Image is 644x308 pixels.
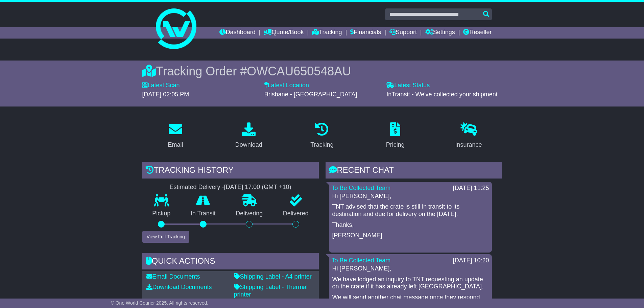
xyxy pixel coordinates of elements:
[247,64,351,78] span: OWCAU650548AU
[455,140,482,149] div: Insurance
[332,185,391,191] a: To Be Collected Team
[142,253,319,271] div: Quick Actions
[111,300,209,306] span: © One World Courier 2025. All rights reserved.
[264,82,309,89] label: Latest Location
[332,294,488,301] p: We will send another chat message once they respond.
[264,91,357,98] span: Brisbane - [GEOGRAPHIC_DATA]
[463,27,492,39] a: Reseller
[234,284,308,298] a: Shipping Label - Thermal printer
[273,210,319,217] p: Delivered
[386,140,405,149] div: Pricing
[386,82,430,89] label: Latest Status
[306,120,338,152] a: Tracking
[332,276,488,290] p: We have lodged an inquiry to TNT requesting an update on the crate if it has already left [GEOGRA...
[142,162,319,180] div: Tracking history
[451,120,486,152] a: Insurance
[312,27,342,39] a: Tracking
[332,203,488,218] p: TNT advised that the crate is still in transit to its destination and due for delivery on the [DA...
[142,231,189,243] button: View Full Tracking
[332,232,488,239] p: [PERSON_NAME]
[382,120,409,152] a: Pricing
[142,82,180,89] label: Latest Scan
[332,257,391,264] a: To Be Collected Team
[310,140,333,149] div: Tracking
[142,210,181,217] p: Pickup
[224,184,291,191] div: [DATE] 17:00 (GMT +10)
[142,184,319,191] div: Estimated Delivery -
[226,210,273,217] p: Delivering
[142,91,189,98] span: [DATE] 02:05 PM
[453,257,489,264] div: [DATE] 10:20
[332,221,488,229] p: Thanks,
[181,210,226,217] p: In Transit
[264,27,304,39] a: Quote/Book
[146,284,212,290] a: Download Documents
[332,193,488,200] p: Hi [PERSON_NAME],
[231,120,267,152] a: Download
[235,140,262,149] div: Download
[219,27,256,39] a: Dashboard
[389,27,417,39] a: Support
[163,120,187,152] a: Email
[234,273,312,280] a: Shipping Label - A4 printer
[350,27,381,39] a: Financials
[425,27,455,39] a: Settings
[142,64,502,78] div: Tracking Order #
[168,140,183,149] div: Email
[326,162,502,180] div: RECENT CHAT
[146,273,200,280] a: Email Documents
[386,91,498,98] span: InTransit - We've collected your shipment
[332,265,488,273] p: Hi [PERSON_NAME],
[453,185,489,192] div: [DATE] 11:25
